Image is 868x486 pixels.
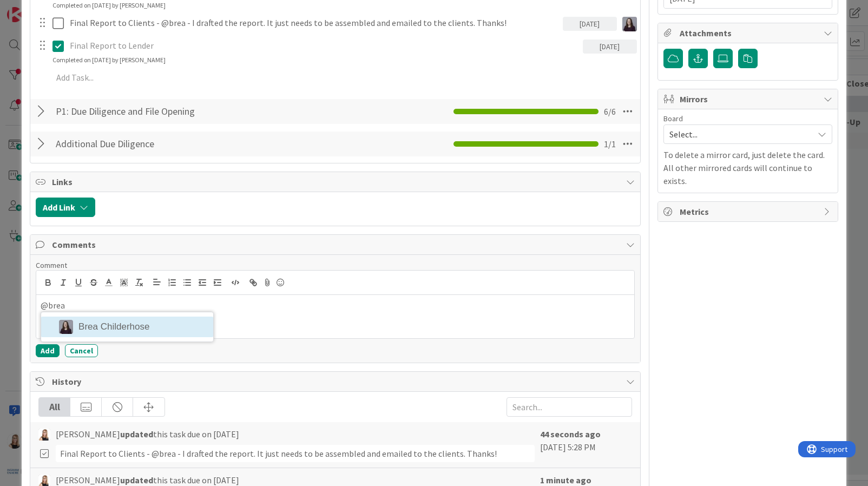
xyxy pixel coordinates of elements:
div: Completed on [DATE] by [PERSON_NAME] [52,1,166,10]
img: lfEjnJtUo52czcLCb8j1tFRaeMsBiTAE.jpg [59,320,73,334]
div: Completed on [DATE] by [PERSON_NAME] [52,55,166,65]
span: 1 / 1 [604,137,616,150]
button: Add [36,344,60,357]
span: [PERSON_NAME] this task due on [DATE] [56,428,239,441]
img: DB [38,429,50,441]
div: [DATE] [563,17,617,31]
button: Cancel [65,344,98,357]
span: Comments [52,238,621,251]
input: Add Checklist... [52,134,295,154]
span: Attachments [680,27,818,40]
div: [DATE] 5:28 PM [540,428,632,462]
p: @brea [41,299,630,312]
span: Support [23,2,49,15]
div: All [39,398,70,416]
span: Comment [36,260,67,270]
span: Select... [669,127,808,142]
b: 44 seconds ago [540,429,601,439]
li: Brea Childerhose [41,317,213,337]
span: Board [663,115,683,122]
input: Search... [507,397,632,417]
span: History [52,375,621,388]
span: Links [52,175,621,188]
b: 1 minute ago [540,475,591,485]
img: BC [622,17,637,31]
p: Final Report to Lender [70,40,578,52]
b: updated [120,429,153,439]
input: Add Checklist... [52,102,295,121]
p: To delete a mirror card, just delete the card. All other mirrored cards will continue to exists. [663,148,832,187]
button: Add Link [36,198,95,217]
span: Mirrors [680,93,818,106]
b: updated [120,475,153,485]
div: [DATE] [583,40,637,54]
span: 6 / 6 [604,105,616,118]
span: Metrics [680,205,818,218]
p: Final Report to Clients - @brea - I drafted the report. It just needs to be assembled and emailed... [70,17,558,29]
div: Final Report to Clients - @brea - I drafted the report. It just needs to be assembled and emailed... [56,445,535,462]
